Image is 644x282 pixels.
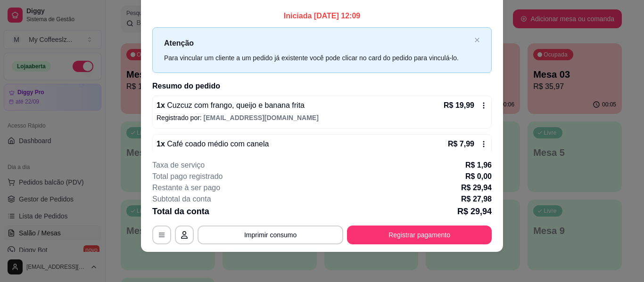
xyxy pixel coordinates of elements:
p: Subtotal da conta [152,193,211,205]
p: R$ 19,99 [444,100,474,111]
span: Cuzcuz com frango, queijo e banana frita [165,101,305,109]
p: Total pago registrado [152,171,223,182]
button: Registrar pagamento [347,226,492,244]
p: R$ 1,96 [465,160,492,171]
p: 1 x [157,100,305,111]
div: Para vincular um cliente a um pedido já existente você pode clicar no card do pedido para vinculá... [164,53,471,63]
p: R$ 29,94 [457,205,492,218]
p: R$ 27,98 [461,193,492,205]
p: 1 x [157,138,269,150]
p: Atenção [164,37,471,49]
span: Café coado médio com canela [165,140,269,148]
p: R$ 0,00 [465,171,492,182]
p: R$ 29,94 [461,182,492,193]
p: Taxa de serviço [152,160,205,171]
span: close [474,37,480,43]
p: R$ 7,99 [448,138,474,150]
p: Total da conta [152,205,209,218]
span: [EMAIL_ADDRESS][DOMAIN_NAME] [204,114,319,121]
button: Imprimir consumo [198,226,343,244]
p: Iniciada [DATE] 12:09 [152,10,492,22]
h2: Resumo do pedido [152,81,492,92]
button: close [474,37,480,43]
p: Registrado por: [157,113,487,122]
p: Restante à ser pago [152,182,220,193]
